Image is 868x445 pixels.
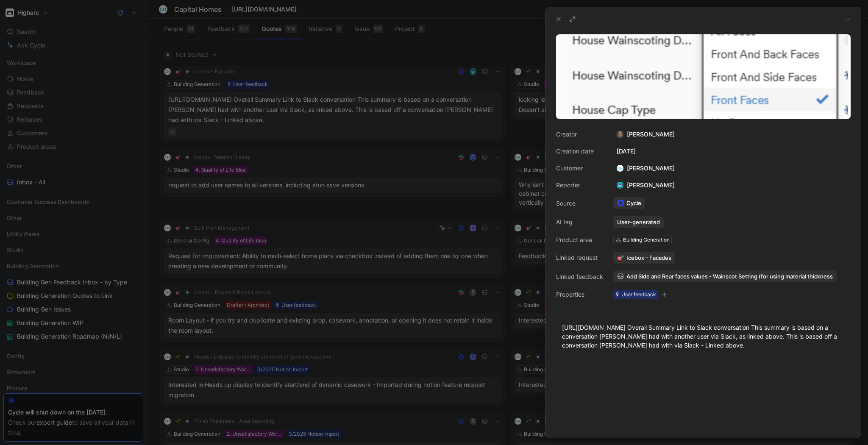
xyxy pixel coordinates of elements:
[617,254,624,261] img: 🎯
[562,323,845,350] div: [URL][DOMAIN_NAME] Overall Summary Link to Slack conversation This summary is based on a conversa...
[626,273,833,280] span: Add Side and Rear faces values - Wainscot Setting (for using material thickness
[617,165,623,172] img: logo
[556,198,603,209] div: Source
[618,132,623,137] img: avatar
[556,235,603,245] div: Product area
[613,146,851,156] div: [DATE]
[556,129,603,139] div: Creator
[556,217,603,227] div: AI tag
[613,180,678,190] div: [PERSON_NAME]
[556,146,603,156] div: Creation date
[626,254,671,261] span: Icebox - Facades
[556,272,603,282] div: Linked feedback
[556,289,603,300] div: Properties
[623,236,670,244] div: Building Generation
[613,129,851,139] div: [PERSON_NAME]
[613,163,678,173] div: [PERSON_NAME]
[613,197,645,209] a: Cycle
[613,252,675,264] button: 🎯Icebox - Facades
[556,180,603,190] div: Reporter
[615,290,656,299] div: 🎙 User feedback
[618,183,623,188] img: avatar
[556,253,603,263] div: Linked request
[617,218,660,226] div: User-generated
[613,270,837,282] a: Add Side and Rear faces values - Wainscot Setting (for using material thickness
[556,163,603,173] div: Customer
